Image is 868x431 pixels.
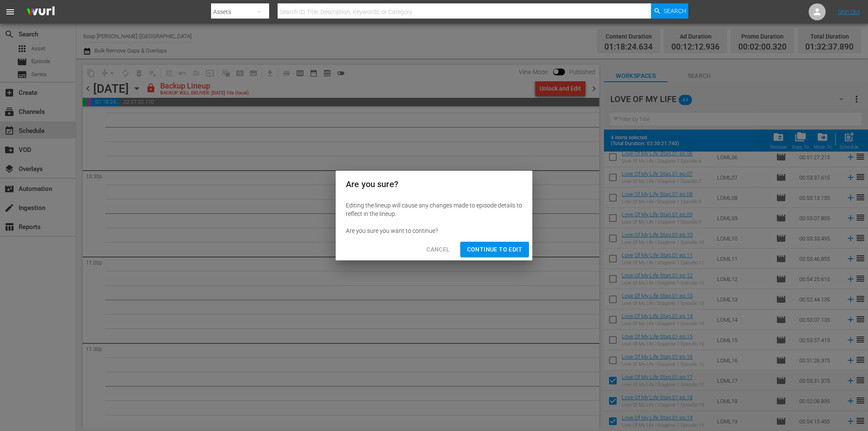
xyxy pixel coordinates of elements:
img: ans4CAIJ8jUAAAAAAAAAAAAAAAAAAAAAAAAgQb4GAAAAAAAAAAAAAAAAAAAAAAAAJMjXAAAAAAAAAAAAAAAAAAAAAAAAgAT5G... [20,2,61,22]
span: Continue to Edit [467,244,522,255]
div: Are you sure you want to continue? [346,227,522,235]
button: Continue to Edit [460,242,529,257]
span: menu [5,7,15,17]
span: Cancel [426,244,450,255]
button: Cancel [420,242,456,257]
div: Editing the lineup will cause any changes made to episode details to reflect in the lineup. [346,201,522,218]
h2: Are you sure? [346,177,522,191]
span: Search [664,3,686,19]
a: Sign Out [838,8,860,15]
